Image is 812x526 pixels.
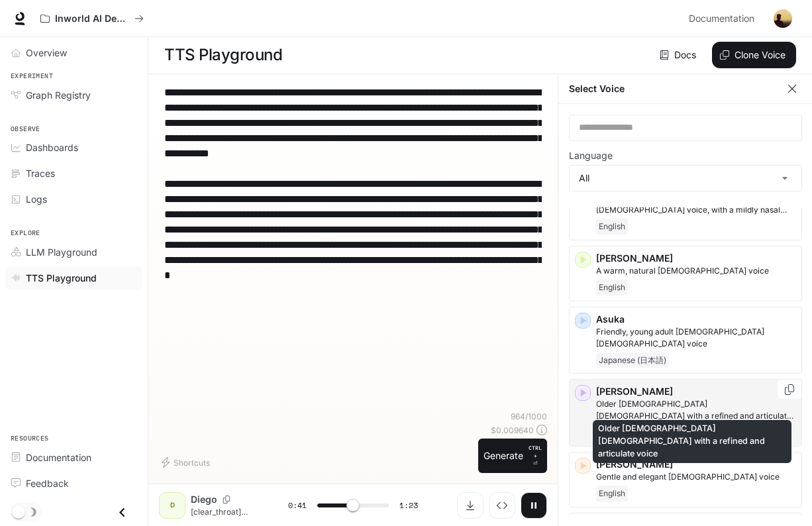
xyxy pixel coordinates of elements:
[596,280,628,295] span: English
[457,492,483,519] button: Download audio
[55,13,129,25] p: Inworld AI Demos
[529,444,542,468] p: ⏎
[5,240,142,264] a: LLM Playground
[596,458,796,471] p: [PERSON_NAME]
[5,187,142,211] a: Logs
[5,162,142,185] a: Traces
[26,245,97,259] span: LLM Playground
[26,88,91,102] span: Graph Registry
[712,42,796,68] button: Clone Voice
[596,398,796,422] p: Older British male with a refined and articulate voice
[26,271,97,285] span: TTS Playground
[191,493,217,506] p: Diego
[5,41,142,64] a: Overview
[26,476,69,490] span: Feedback
[191,506,256,517] p: [clear_throat] Let’s set the scene. It’s the year [DATE] in northern [GEOGRAPHIC_DATA], and life ...
[26,46,67,60] span: Overview
[596,326,796,350] p: Friendly, young adult Japanese female voice
[774,9,792,28] img: User avatar
[596,352,669,368] span: Japanese (日本語)
[689,11,754,27] span: Documentation
[489,492,515,519] button: Inspect
[657,42,701,68] a: Docs
[596,252,796,265] p: [PERSON_NAME]
[529,444,542,460] p: CTRL +
[399,499,418,512] span: 1:23
[570,166,801,191] div: All
[5,472,142,495] a: Feedback
[26,166,55,180] span: Traces
[26,192,47,206] span: Logs
[5,83,142,107] a: Graph Registry
[12,504,25,519] span: Dark mode toggle
[569,151,613,160] p: Language
[491,425,534,436] p: $ 0.009640
[26,140,78,154] span: Dashboards
[596,265,796,277] p: A warm, natural female voice
[596,486,628,501] span: English
[596,471,796,483] p: Gentle and elegant female voice
[107,499,137,526] button: Close drawer
[770,5,796,32] button: User avatar
[596,385,796,398] p: [PERSON_NAME]
[593,420,791,463] div: Older [DEMOGRAPHIC_DATA] [DEMOGRAPHIC_DATA] with a refined and articulate voice
[596,313,796,326] p: Asuka
[5,446,142,469] a: Documentation
[478,439,547,473] button: GenerateCTRL +⏎
[159,452,215,473] button: Shortcuts
[26,450,91,464] span: Documentation
[511,411,547,422] p: 964 / 1000
[164,42,282,68] h1: TTS Playground
[288,499,307,512] span: 0:41
[34,5,150,32] button: All workspaces
[5,136,142,159] a: Dashboards
[5,266,142,289] a: TTS Playground
[217,496,236,503] button: Copy Voice ID
[596,219,628,235] span: English
[684,5,764,32] a: Documentation
[783,384,796,395] button: Copy Voice ID
[162,495,183,516] div: D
